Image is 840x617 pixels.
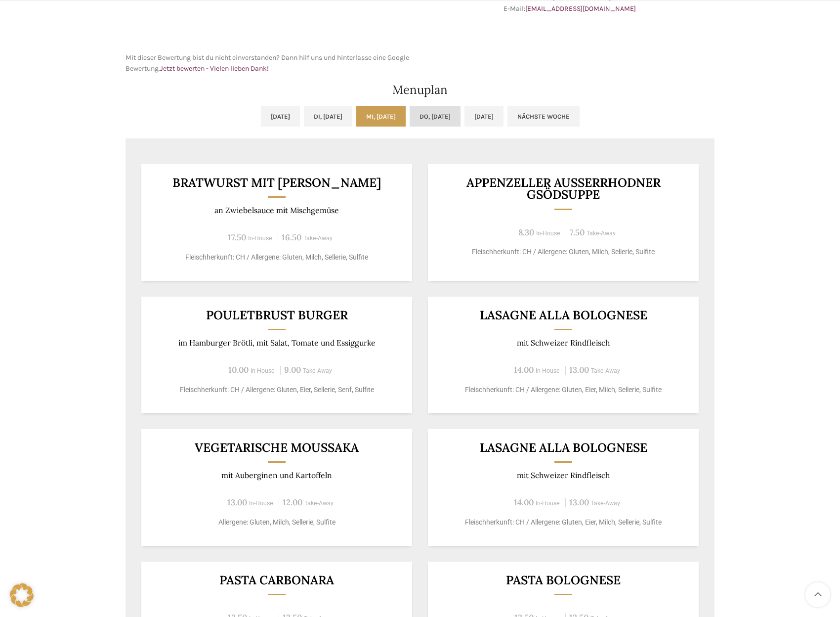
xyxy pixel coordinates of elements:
span: 13.00 [227,497,247,508]
span: In-House [536,367,560,374]
span: 8.30 [518,227,534,238]
a: Nächste Woche [507,106,580,127]
span: In-House [536,230,560,237]
span: 7.50 [570,227,585,238]
p: Fleischherkunft: CH / Allergene: Gluten, Eier, Milch, Sellerie, Sulfite [440,517,687,528]
span: 17.50 [228,232,246,243]
h3: Appenzeller Ausserrhodner Gsödsuppe [440,176,687,201]
p: Fleischherkunft: CH / Allergene: Gluten, Milch, Sellerie, Sulfite [440,247,687,257]
h2: Menuplan [126,84,714,96]
span: 16.50 [282,232,301,243]
a: Jetzt bewerten - Vielen lieben Dank! [160,64,269,73]
p: mit Schweizer Rindfleisch [440,338,687,348]
h3: Vegetarische Moussaka [154,441,400,454]
h3: LASAGNE ALLA BOLOGNESE [440,309,687,321]
span: 14.00 [514,497,534,508]
a: [EMAIL_ADDRESS][DOMAIN_NAME] [525,4,636,13]
p: Fleischherkunft: CH / Allergene: Gluten, Eier, Sellerie, Senf, Sulfite [154,385,400,395]
span: 10.00 [228,364,249,375]
span: 13.00 [569,364,589,375]
p: an Zwiebelsauce mit Mischgemüse [154,206,400,215]
h3: Pouletbrust Burger [154,309,400,321]
a: Do, [DATE] [410,106,461,127]
a: [DATE] [261,106,300,127]
span: 13.00 [569,497,589,508]
p: Fleischherkunft: CH / Allergene: Gluten, Milch, Sellerie, Sulfite [154,252,400,263]
p: Mit dieser Bewertung bist du nicht einverstanden? Dann hilf uns und hinterlasse eine Google Bewer... [126,52,415,75]
span: In-House [536,500,560,507]
span: 9.00 [284,364,301,375]
span: Take-Away [304,500,334,507]
p: Allergene: Gluten, Milch, Sellerie, Sulfite [154,517,400,528]
h3: Pasta Carbonara [154,574,400,586]
span: 12.00 [283,497,302,508]
p: mit Auberginen und Kartoffeln [154,471,400,480]
a: Di, [DATE] [304,106,352,127]
a: Scroll to top button [805,582,830,607]
span: 14.00 [514,364,534,375]
h3: Pasta Bolognese [440,574,687,586]
p: im Hamburger Brötli, mit Salat, Tomate und Essiggurke [154,338,400,348]
span: Take-Away [591,367,620,374]
a: Mi, [DATE] [356,106,406,127]
span: In-House [249,500,273,507]
span: Take-Away [303,367,332,374]
p: mit Schweizer Rindfleisch [440,471,687,480]
h3: Bratwurst mit [PERSON_NAME] [154,176,400,189]
span: Take-Away [587,230,616,237]
span: Take-Away [591,500,620,507]
span: Take-Away [303,235,333,242]
h3: Lasagne alla Bolognese [440,441,687,454]
span: In-House [251,367,275,374]
p: Fleischherkunft: CH / Allergene: Gluten, Eier, Milch, Sellerie, Sulfite [440,385,687,395]
span: In-House [248,235,272,242]
a: [DATE] [464,106,504,127]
